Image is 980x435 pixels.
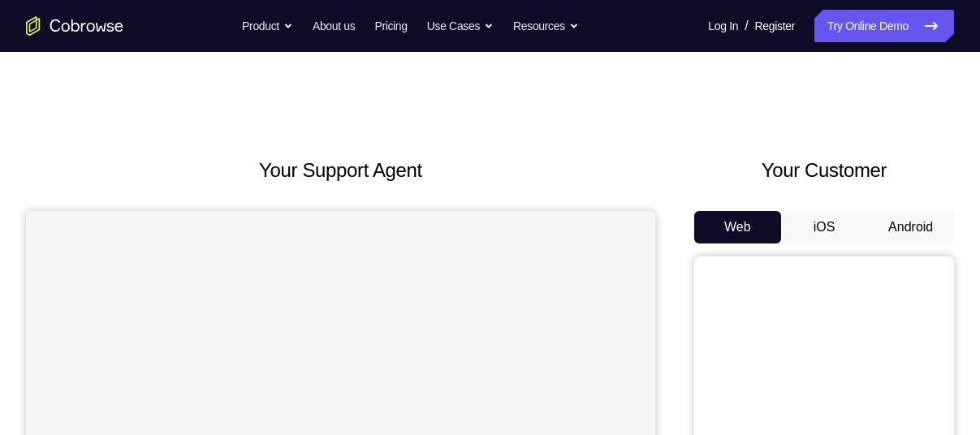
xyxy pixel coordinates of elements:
[242,10,293,42] button: Product
[694,211,781,243] button: Web
[313,10,355,42] a: About us
[513,10,579,42] button: Resources
[867,211,954,243] button: Android
[745,16,748,36] span: /
[755,10,795,42] a: Register
[26,156,655,185] h2: Your Support Agent
[26,16,123,36] a: Go to the home page
[781,211,868,243] button: iOS
[814,10,954,42] a: Try Online Demo
[694,156,954,185] h2: Your Customer
[374,10,407,42] a: Pricing
[427,10,494,42] button: Use Cases
[708,10,738,42] a: Log In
